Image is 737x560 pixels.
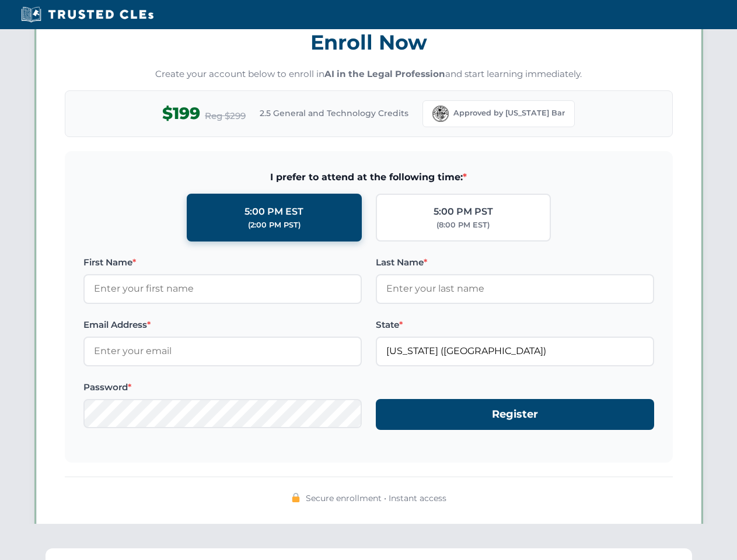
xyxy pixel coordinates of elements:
[248,219,301,231] div: (2:00 PM PST)
[83,274,362,303] input: Enter your first name
[376,337,654,366] input: Florida (FL)
[376,256,654,269] label: Last Name
[434,204,493,219] div: 5:00 PM PST
[83,318,362,332] label: Email Address
[83,256,362,269] label: First Name
[83,380,362,394] label: Password
[244,204,303,219] div: 5:00 PM EST
[376,399,654,430] button: Register
[83,170,654,185] span: I prefer to attend at the following time:
[436,219,490,231] div: (8:00 PM EST)
[205,109,246,123] span: Reg $299
[18,6,157,23] img: Trusted CLEs
[453,107,565,119] span: Approved by [US_STATE] Bar
[83,337,362,366] input: Enter your email
[260,107,408,120] span: 2.5 General and Technology Credits
[291,493,301,502] img: 🔒
[162,100,200,127] span: $199
[432,106,449,122] img: Florida Bar
[65,68,673,81] p: Create your account below to enroll in and start learning immediately.
[376,274,654,303] input: Enter your last name
[306,492,446,505] span: Secure enrollment • Instant access
[324,68,445,79] strong: AI in the Legal Profession
[65,24,673,61] h3: Enroll Now
[376,318,654,332] label: State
